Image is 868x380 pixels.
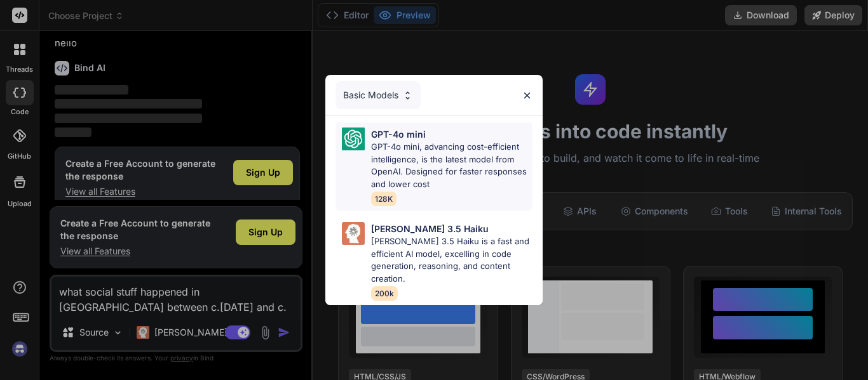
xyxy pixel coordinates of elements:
img: Pick Models [402,90,413,101]
img: Pick Models [342,128,365,150]
span: 200k [371,286,398,301]
p: [PERSON_NAME] 3.5 Haiku is a fast and efficient AI model, excelling in code generation, reasoning... [371,235,532,285]
p: [PERSON_NAME] 3.5 Haiku [371,222,489,235]
img: Pick Models [342,222,365,245]
span: 128K [371,192,397,206]
p: GPT-4o mini, advancing cost-efficient intelligence, is the latest model from OpenAI. Designed for... [371,141,532,190]
div: Basic Models [336,81,421,109]
p: GPT-4o mini [371,128,426,141]
img: close [522,90,532,101]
